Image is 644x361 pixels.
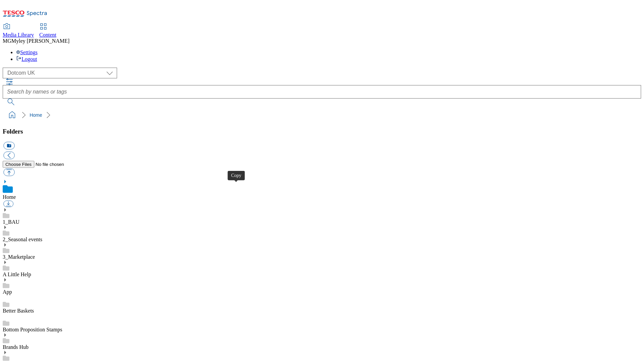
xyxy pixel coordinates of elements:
[16,56,37,62] a: Logout
[39,24,57,38] a: Content
[3,289,12,295] a: App
[3,237,42,242] a: 2_Seasonal events
[3,308,34,314] a: Better Baskets
[3,38,11,44] span: MG
[3,24,34,38] a: Media Library
[3,272,31,277] a: A Little Help
[16,49,38,55] a: Settings
[7,110,17,120] a: home
[3,194,16,200] a: Home
[39,32,57,38] span: Content
[3,128,641,135] h3: Folders
[11,38,70,44] span: Myley [PERSON_NAME]
[3,344,29,350] a: Brands Hub
[3,85,641,99] input: Search by names or tags
[3,32,34,38] span: Media Library
[3,327,62,332] a: Bottom Proposition Stamps
[30,112,42,118] a: Home
[3,109,641,121] nav: breadcrumb
[3,254,35,260] a: 3_Marketplace
[3,219,20,225] a: 1_BAU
